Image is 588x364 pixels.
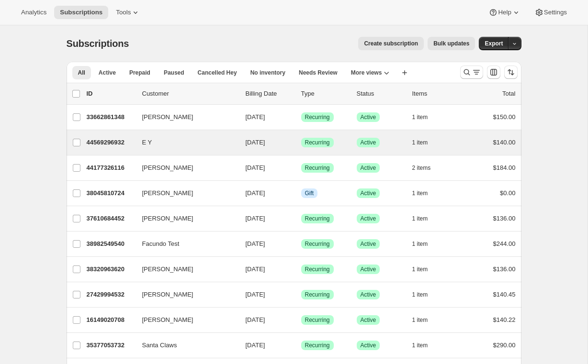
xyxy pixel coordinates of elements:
button: 1 item [412,136,439,149]
button: Sort the results [504,66,518,79]
span: $290.00 [493,342,516,349]
span: Analytics [21,9,46,16]
span: Facundo Test [142,239,180,249]
span: Recurring [305,265,330,273]
p: 38045810724 [87,188,135,198]
span: Recurring [305,113,330,121]
p: Total [502,89,515,99]
span: Paused [164,69,184,77]
button: Export [479,37,509,50]
button: [PERSON_NAME] [136,160,232,176]
span: Active [361,139,376,146]
span: [DATE] [246,265,265,273]
span: 1 item [412,291,428,298]
span: Subscriptions [60,9,102,16]
span: 1 item [412,113,428,121]
span: $150.00 [493,113,516,121]
span: 1 item [412,265,428,273]
button: Facundo Test [136,236,232,252]
p: 37610684452 [87,214,135,223]
button: Search and filter results [460,66,483,79]
button: 1 item [412,339,439,352]
p: 38982549540 [87,239,135,249]
div: 33662861348[PERSON_NAME][DATE]SuccessRecurringSuccessActive1 item$150.00 [87,110,516,124]
span: Active [361,240,376,248]
span: Tools [116,9,131,16]
button: [PERSON_NAME] [136,211,232,226]
span: Export [485,40,503,47]
span: Prepaid [129,69,150,77]
span: Help [498,9,511,16]
span: [PERSON_NAME] [142,315,193,325]
button: Bulk updates [428,37,475,50]
span: Recurring [305,164,330,172]
span: $0.00 [500,189,516,197]
div: 44177326116[PERSON_NAME][DATE]SuccessRecurringSuccessActive2 items$184.00 [87,161,516,175]
span: [PERSON_NAME] [142,112,193,122]
span: Settings [544,9,567,16]
span: Active [361,215,376,222]
p: Customer [142,89,238,99]
span: Active [361,265,376,273]
span: All [78,69,85,77]
button: Tools [110,6,146,19]
span: Active [361,113,376,121]
div: 27429994532[PERSON_NAME][DATE]SuccessRecurringSuccessActive1 item$140.45 [87,288,516,301]
div: Items [412,89,460,99]
span: Cancelled Hey [198,69,237,77]
button: Create new view [397,66,412,79]
span: Recurring [305,316,330,324]
span: 2 items [412,164,431,172]
span: 1 item [412,215,428,222]
div: 37610684452[PERSON_NAME][DATE]SuccessRecurringSuccessActive1 item$136.00 [87,212,516,225]
span: Bulk updates [433,40,469,47]
button: 1 item [412,313,439,327]
p: 35377053732 [87,341,135,350]
span: Subscriptions [67,38,129,49]
span: [DATE] [246,139,265,146]
span: 1 item [412,316,428,324]
span: Active [99,69,116,77]
button: [PERSON_NAME] [136,312,232,328]
span: Create subscription [364,40,418,47]
button: Santa Claws [136,338,232,353]
p: Status [357,89,405,99]
span: [DATE] [246,215,265,222]
span: E Y [142,138,152,147]
div: 38982549540Facundo Test[DATE]SuccessRecurringSuccessActive1 item$244.00 [87,237,516,251]
span: Recurring [305,342,330,349]
span: [PERSON_NAME] [142,290,193,299]
span: Needs Review [299,69,338,77]
div: 38320963620[PERSON_NAME][DATE]SuccessRecurringSuccessActive1 item$136.00 [87,263,516,276]
span: Active [361,189,376,197]
button: Help [483,6,526,19]
span: [PERSON_NAME] [142,163,193,173]
span: Gift [305,189,314,197]
p: 44569296932 [87,138,135,147]
span: Recurring [305,240,330,248]
span: Active [361,342,376,349]
span: [DATE] [246,316,265,323]
button: [PERSON_NAME] [136,110,232,125]
span: $244.00 [493,240,516,247]
span: [DATE] [246,291,265,298]
span: More views [351,69,382,77]
span: [DATE] [246,240,265,247]
span: Active [361,164,376,172]
button: 1 item [412,263,439,276]
button: E Y [136,135,232,150]
span: 1 item [412,139,428,146]
span: Recurring [305,139,330,146]
button: 1 item [412,288,439,301]
span: Active [361,316,376,324]
button: 1 item [412,237,439,251]
button: 1 item [412,187,439,200]
span: $140.22 [493,316,516,323]
span: [PERSON_NAME] [142,265,193,274]
span: Recurring [305,215,330,222]
button: More views [345,66,396,79]
div: Type [301,89,349,99]
button: 1 item [412,110,439,124]
button: Create subscription [358,37,424,50]
span: 1 item [412,240,428,248]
